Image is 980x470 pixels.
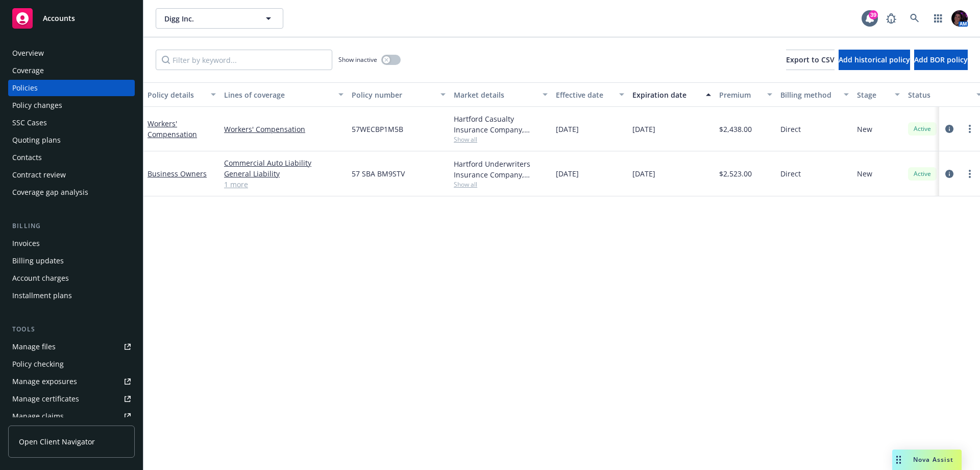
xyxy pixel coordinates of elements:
input: Filter by keyword... [156,50,332,70]
a: Commercial Auto Liability [224,158,344,168]
span: [DATE] [632,168,655,179]
a: Account charges [8,270,135,286]
a: more [964,123,976,135]
span: $2,523.00 [719,168,752,179]
span: Active [912,169,933,178]
a: SSC Cases [8,115,135,131]
div: Policy checking [12,356,64,372]
a: Accounts [8,4,135,33]
div: Quoting plans [12,132,61,148]
span: [DATE] [556,124,579,135]
button: Premium [715,82,776,107]
div: Policy details [148,89,205,100]
span: Active [912,124,933,133]
a: General Liability [224,168,344,179]
div: Manage files [12,339,56,355]
span: Accounts [43,14,75,23]
span: [DATE] [556,168,579,179]
div: Manage certificates [12,391,79,407]
span: Export to CSV [786,55,835,64]
a: Policies [8,80,135,96]
div: Billing updates [12,253,64,269]
button: Add BOR policy [914,50,968,70]
div: Contacts [12,149,42,166]
div: Policy number [352,89,434,100]
a: Quoting plans [8,132,135,148]
span: Show all [454,180,548,189]
span: New [857,168,872,179]
button: Add historical policy [839,50,910,70]
a: Report a Bug [881,8,901,29]
button: Policy details [143,82,220,107]
a: Coverage [8,62,135,79]
div: Status [908,89,970,100]
a: Workers' Compensation [148,119,197,139]
a: Manage exposures [8,373,135,390]
a: Switch app [928,8,948,29]
span: $2,438.00 [719,124,752,135]
span: Digg Inc. [164,13,253,24]
div: Effective date [556,89,613,100]
a: Manage claims [8,408,135,424]
span: Direct [780,168,801,179]
button: Expiration date [628,82,715,107]
span: 57 SBA BM9STV [352,168,405,179]
a: Manage files [8,339,135,355]
div: Lines of coverage [224,89,332,100]
div: Billing [8,221,135,231]
a: Invoices [8,235,135,252]
div: Invoices [12,235,40,252]
a: Coverage gap analysis [8,184,135,200]
button: Billing method [776,82,853,107]
span: Open Client Navigator [19,436,95,447]
button: Export to CSV [786,50,835,70]
a: Installment plans [8,287,135,304]
div: SSC Cases [12,115,47,131]
a: Workers' Compensation [224,124,344,135]
button: Lines of coverage [220,82,348,107]
button: Market details [450,82,552,107]
div: Stage [857,89,889,100]
img: photo [951,10,968,27]
span: Direct [780,124,801,135]
a: Contacts [8,149,135,166]
a: Manage certificates [8,391,135,407]
div: Manage claims [12,408,64,424]
span: [DATE] [632,124,655,135]
a: more [964,168,976,180]
span: New [857,124,872,135]
div: Premium [719,89,761,100]
span: 57WECBP1M5B [352,124,403,135]
span: Show all [454,135,548,144]
a: 1 more [224,179,344,190]
div: 39 [869,10,878,19]
div: Expiration date [632,89,700,100]
div: Drag to move [892,450,905,470]
a: Business Owners [148,169,207,178]
div: Billing method [780,89,838,100]
div: Market details [454,89,536,100]
a: circleInformation [943,168,955,180]
a: Overview [8,45,135,61]
button: Digg Inc. [156,8,283,29]
a: Policy checking [8,356,135,372]
a: Policy changes [8,97,135,114]
div: Policies [12,80,38,96]
span: Add BOR policy [914,55,968,64]
div: Hartford Casualty Insurance Company, Hartford Insurance Group [454,114,548,135]
div: Policy changes [12,97,62,114]
a: circleInformation [943,123,955,135]
span: Nova Assist [913,455,953,464]
button: Stage [853,82,904,107]
a: Contract review [8,167,135,183]
a: Billing updates [8,253,135,269]
div: Tools [8,324,135,334]
button: Effective date [552,82,628,107]
div: Installment plans [12,287,72,304]
button: Policy number [348,82,450,107]
div: Account charges [12,270,69,286]
span: Show inactive [338,55,377,64]
div: Overview [12,45,44,61]
div: Contract review [12,167,66,183]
